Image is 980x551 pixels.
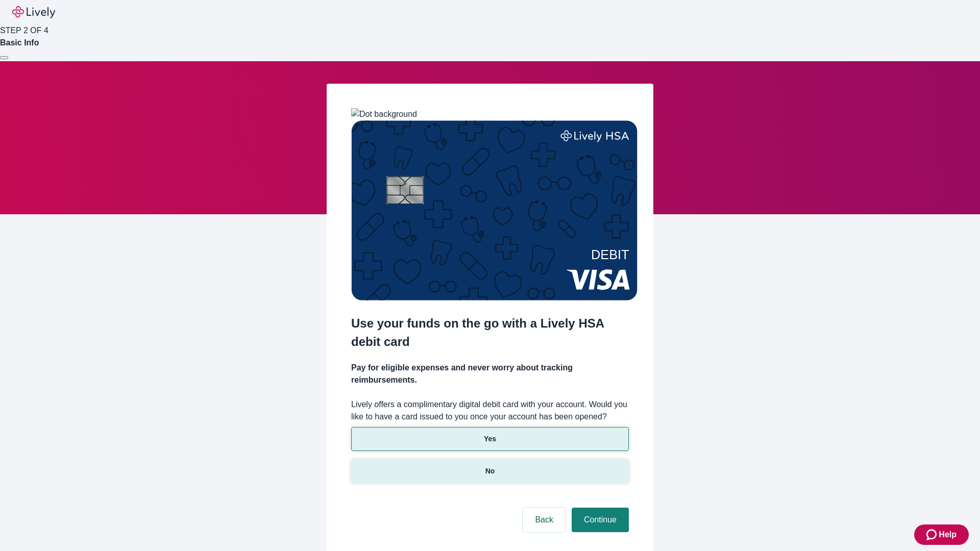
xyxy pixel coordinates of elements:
[351,108,417,120] img: Dot background
[351,427,629,451] button: Yes
[926,529,939,541] svg: Zendesk support icon
[485,466,495,477] p: No
[351,362,629,386] h4: Pay for eligible expenses and never worry about tracking reimbursements.
[351,314,629,351] h2: Use your funds on the go with a Lively HSA debit card
[351,120,638,300] img: Debit card
[351,398,629,423] label: Lively offers a complimentary digital debit card with your account. Would you like to have a card...
[523,508,566,532] button: Back
[484,434,496,444] p: Yes
[351,459,629,483] button: No
[572,508,629,532] button: Continue
[939,529,957,541] span: Help
[914,524,969,545] button: Zendesk support iconHelp
[12,6,55,18] img: Lively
